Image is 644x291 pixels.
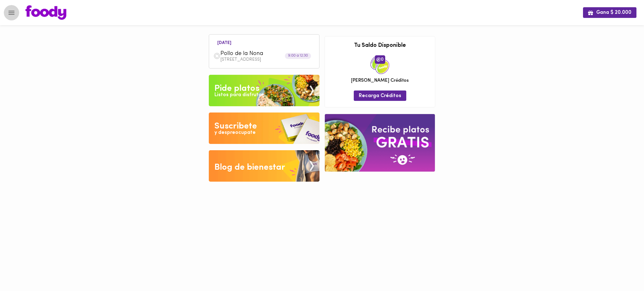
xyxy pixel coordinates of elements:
[209,150,319,182] img: Blog de bienestar
[330,43,430,49] h3: Tu Saldo Disponible
[25,5,66,20] img: logo.png
[212,39,236,45] li: [DATE]
[214,82,259,95] div: Pide platos
[351,77,409,84] span: [PERSON_NAME] Créditos
[376,57,381,62] img: foody-creditos.png
[583,7,636,18] button: Gana $ 20.000
[608,255,638,285] iframe: Messagebird Livechat Widget
[285,53,311,59] div: 9:00 a 12:30
[375,55,385,63] span: 0
[220,50,293,58] span: Pollo de la Nona
[214,91,264,99] div: Listos para disfrutar
[214,161,285,174] div: Blog de bienestar
[325,114,435,172] img: referral-banner.png
[354,91,406,101] button: Recarga Créditos
[209,75,319,106] img: Pide un Platos
[370,55,389,74] img: credits-package.png
[214,120,257,133] div: Suscribete
[209,113,319,144] img: Disfruta bajar de peso
[588,10,631,16] span: Gana $ 20.000
[214,129,256,136] div: y despreocupate
[4,5,19,20] button: Menu
[220,58,315,62] p: [STREET_ADDRESS]
[359,93,401,99] span: Recarga Créditos
[214,52,220,59] img: dish.png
